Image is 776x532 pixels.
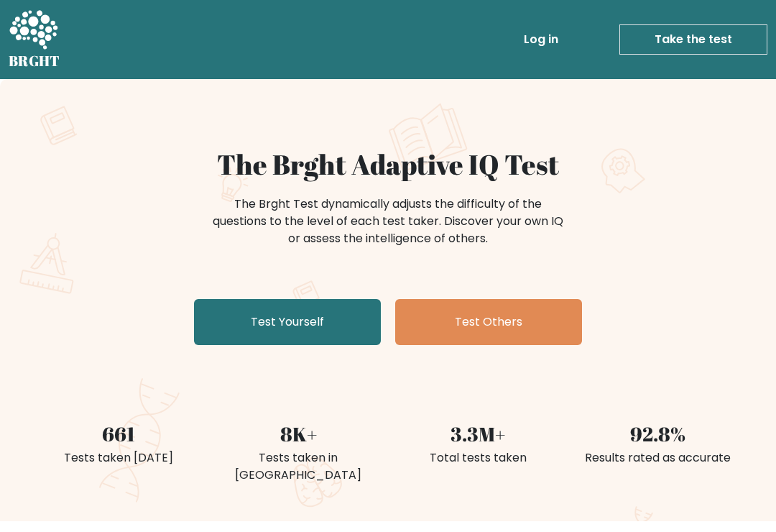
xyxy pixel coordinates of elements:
[217,449,379,484] div: Tests taken in [GEOGRAPHIC_DATA]
[576,420,739,449] div: 92.8%
[576,449,739,467] div: Results rated as accurate
[37,420,200,449] div: 661
[397,449,559,467] div: Total tests taken
[194,299,381,345] a: Test Yourself
[619,24,767,55] a: Take the test
[9,6,60,73] a: BRGHT
[37,148,739,181] h1: The Brght Adaptive IQ Test
[37,449,200,467] div: Tests taken [DATE]
[217,420,379,449] div: 8K+
[395,299,582,345] a: Test Others
[397,420,559,449] div: 3.3M+
[518,25,564,54] a: Log in
[9,52,60,70] h5: BRGHT
[208,196,568,247] div: The Brght Test dynamically adjusts the difficulty of the questions to the level of each test take...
